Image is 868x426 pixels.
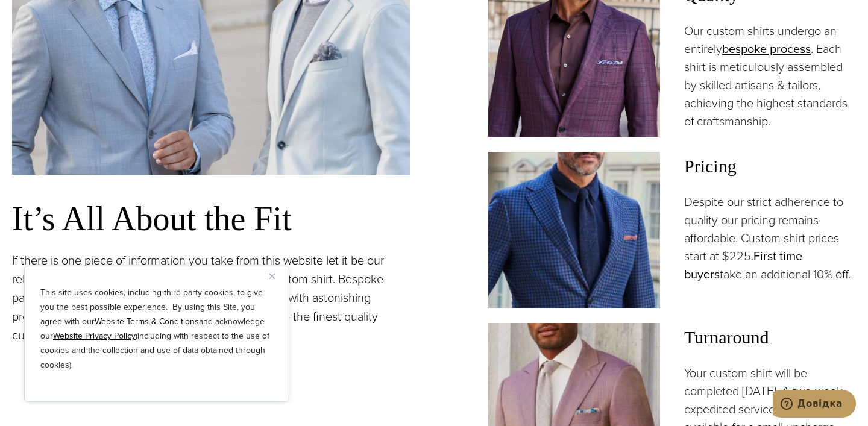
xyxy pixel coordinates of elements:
[95,315,199,328] a: Website Terms & Conditions
[53,330,136,342] a: Website Privacy Policy
[19,31,29,41] img: website_grey.svg
[684,22,856,130] p: Our custom shirts undergo an entirely . Each shirt is meticulously assembled by skilled artisans ...
[133,71,203,79] div: Keywords by Traffic
[34,19,59,29] div: v 4.0.25
[684,247,802,283] a: First time buyers
[773,390,856,420] iframe: Відкрити віджет, в якому ви зможете звернутися до одного з наших агентів
[269,274,275,279] img: Close
[12,199,410,239] h3: It’s All About the Fit
[684,152,856,181] span: Pricing
[684,193,856,283] p: Despite our strict adherence to quality our pricing remains affordable. Custom shirt prices start...
[33,70,42,80] img: tab_domain_overview_orange.svg
[722,40,811,58] a: bespoke process
[31,31,133,41] div: Domain: [DOMAIN_NAME]
[269,269,284,283] button: Close
[120,70,130,80] img: tab_keywords_by_traffic_grey.svg
[12,251,410,345] p: If there is one piece of information you take from this website let it be our relentless dedicati...
[684,323,856,352] span: Turnaround
[19,19,29,29] img: logo_orange.svg
[40,286,273,372] p: This site uses cookies, including third party cookies, to give you the best possible experience. ...
[46,71,108,79] div: Domain Overview
[488,152,660,308] img: Client wearing navy custom dress shirt under custom tailored sportscoat.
